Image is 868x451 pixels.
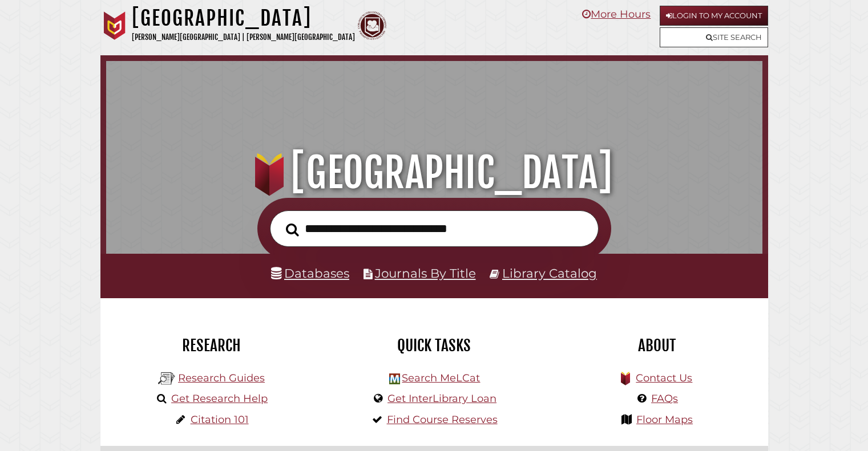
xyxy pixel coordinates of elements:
[358,11,386,40] img: Calvin Theological Seminary
[375,266,476,281] a: Journals By Title
[271,266,349,281] a: Databases
[191,413,249,426] a: Citation 101
[286,222,299,236] i: Search
[109,336,314,355] h2: Research
[389,373,400,384] img: Hekman Library Logo
[554,336,760,355] h2: About
[332,336,537,355] h2: Quick Tasks
[119,148,749,198] h1: [GEOGRAPHIC_DATA]
[178,372,265,384] a: Research Guides
[636,372,692,384] a: Contact Us
[502,266,597,281] a: Library Catalog
[132,6,355,31] h1: [GEOGRAPHIC_DATA]
[582,8,651,21] a: More Hours
[171,392,268,405] a: Get Research Help
[132,31,355,44] p: [PERSON_NAME][GEOGRAPHIC_DATA] | [PERSON_NAME][GEOGRAPHIC_DATA]
[387,413,498,426] a: Find Course Reserves
[636,413,693,426] a: Floor Maps
[158,370,175,387] img: Hekman Library Logo
[100,11,129,40] img: Calvin University
[651,392,678,405] a: FAQs
[387,392,496,405] a: Get InterLibrary Loan
[280,220,305,239] button: Search
[660,6,768,26] a: Login to My Account
[402,372,480,384] a: Search MeLCat
[660,27,768,47] a: Site Search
